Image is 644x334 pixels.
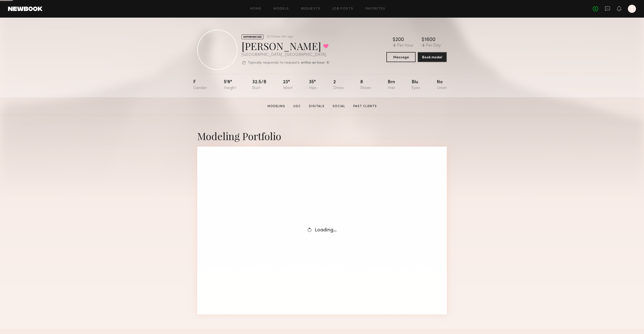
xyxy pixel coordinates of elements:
a: UGC [291,104,303,109]
div: Brn [388,80,395,90]
a: Models [273,7,289,11]
span: Loading… [315,228,337,233]
a: Requests [301,7,320,11]
div: Online 12hr ago [271,35,293,38]
p: Typically responds to requests [248,61,300,65]
a: Favorites [365,7,385,11]
div: 5'8" [224,80,236,90]
a: Modeling [265,104,287,109]
div: 35" [309,80,317,90]
div: 8 [360,80,371,90]
div: EXPERIENCED [242,34,263,39]
div: [PERSON_NAME] [242,39,330,53]
div: 2 [333,80,344,90]
a: Home [250,7,262,11]
a: Past Clients [351,104,379,109]
div: No [437,80,447,90]
div: $ [393,37,395,43]
div: 200 [395,37,404,43]
button: Book model [418,52,447,62]
div: F [193,80,207,90]
button: Message [386,52,416,62]
div: Blu [412,80,420,90]
div: Per Hour [397,44,414,48]
div: 32.5/b [252,80,266,90]
div: [GEOGRAPHIC_DATA] , [GEOGRAPHIC_DATA] [242,53,330,57]
div: $ [422,37,424,43]
a: Job Posts [333,7,353,11]
div: Per Day [426,44,441,48]
a: T [628,5,636,13]
b: within an hour [301,61,325,65]
div: Modeling Portfolio [197,129,447,143]
a: Digitals [307,104,327,109]
div: 23" [283,80,293,90]
a: Social [331,104,347,109]
div: 1600 [424,37,435,43]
